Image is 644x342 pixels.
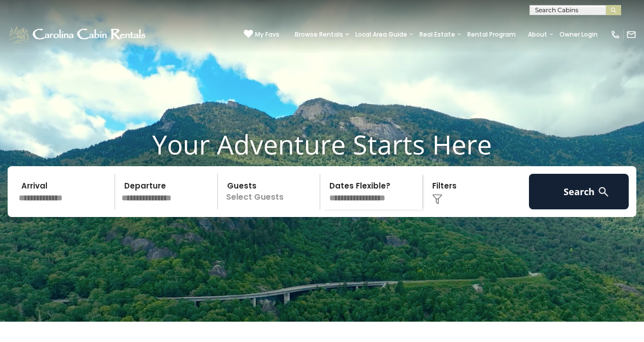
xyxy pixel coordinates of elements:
img: mail-regular-white.png [626,29,636,40]
img: phone-regular-white.png [610,29,621,40]
a: About [523,27,552,42]
h1: Your Adventure Starts Here [8,129,636,160]
a: Rental Program [462,27,521,42]
a: Owner Login [554,27,603,42]
img: search-regular-white.png [597,185,610,198]
img: White-1-1-2.png [8,24,149,45]
img: filter--v1.png [432,194,442,204]
button: Search [529,174,629,209]
p: Select Guests [221,174,320,209]
a: Local Area Guide [350,27,412,42]
a: My Favs [244,29,279,40]
span: My Favs [255,30,279,39]
a: Browse Rentals [290,27,348,42]
a: Real Estate [414,27,460,42]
